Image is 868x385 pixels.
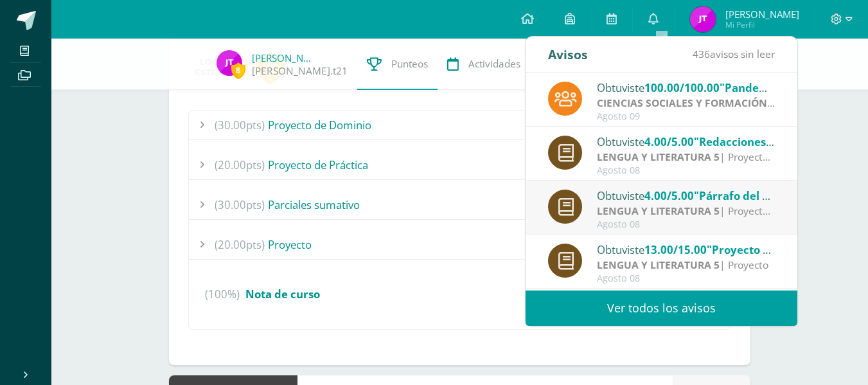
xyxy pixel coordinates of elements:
[548,37,588,72] div: Avisos
[357,39,438,90] a: Punteos
[245,287,320,301] span: Nota de curso
[597,258,775,273] div: | Proyecto
[205,270,240,319] span: (100%)
[189,111,731,139] div: Proyecto de Dominio
[644,188,694,203] span: 4.00/5.00
[252,64,348,78] a: [PERSON_NAME].t21
[597,241,775,258] div: Obtuviste en
[720,80,833,95] span: "Pandemia Covid-19"
[597,204,720,218] strong: LENGUA Y LITERATURA 5
[597,219,775,230] div: Agosto 08
[693,47,710,61] span: 436
[189,230,731,259] div: Proyecto
[597,150,775,165] div: | Proyecto de Práctica
[215,111,265,139] span: (30.00pts)
[597,79,775,96] div: Obtuviste en
[725,8,799,21] span: [PERSON_NAME]
[644,134,694,149] span: 4.00/5.00
[252,51,316,64] a: [PERSON_NAME]
[217,50,242,76] img: 5df3695dd98eab3a4dd2b3f75105fc8c.png
[438,39,530,90] a: Actividades
[597,258,720,272] strong: LENGUA Y LITERATURA 5
[215,150,265,179] span: (20.00pts)
[693,47,775,61] span: avisos sin leer
[391,57,428,71] span: Punteos
[189,190,731,219] div: Parciales sumativo
[189,150,731,179] div: Proyecto de Práctica
[468,57,520,71] span: Actividades
[231,62,245,78] span: 8
[690,6,716,32] img: 5df3695dd98eab3a4dd2b3f75105fc8c.png
[644,242,707,257] span: 13.00/15.00
[597,187,775,204] div: Obtuviste en
[215,230,265,259] span: (20.00pts)
[597,133,775,150] div: Obtuviste en
[597,111,775,122] div: Agosto 09
[597,165,775,176] div: Agosto 08
[597,150,720,164] strong: LENGUA Y LITERATURA 5
[725,19,799,30] span: Mi Perfil
[707,242,792,257] span: "Proyecto final"
[644,80,720,95] span: 100.00/100.00
[597,204,775,219] div: | Proyecto de Práctica
[597,96,775,111] div: | Proyectos de Práctica
[597,273,775,284] div: Agosto 08
[526,291,797,326] a: Ver todos los avisos
[597,96,840,110] strong: CIENCIAS SOCIALES Y FORMACIÓN CIUDADANA 5
[215,190,265,219] span: (30.00pts)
